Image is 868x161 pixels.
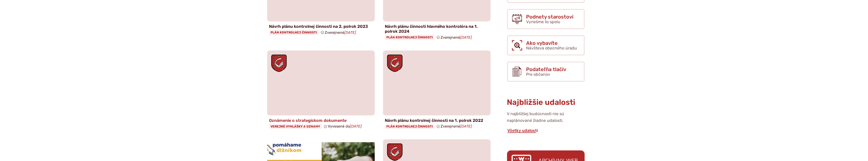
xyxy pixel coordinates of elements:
span: Pre občanov [526,72,550,77]
span: Plán kontrolnej činnosti [385,35,435,40]
a: Ako vybavíte Návšteva obecného úradu [507,35,585,55]
a: Oznámenie o strategickom dokumente Verejné vyhlášky a oznamy Vyvesené do[DATE] [267,50,375,131]
span: Návšteva obecného úradu [526,46,577,50]
h4: Oznámenie o strategickom dokumente [269,118,373,123]
span: Podateľňa tlačív [526,66,566,72]
span: Vyvesené do [328,124,362,129]
h3: Najbližšie udalosti [507,98,585,107]
em: [DATE] [460,35,472,40]
em: [DATE] [350,124,362,129]
a: Návrh plánu kontrolnej činnosti na 1. polrok 2022 Plán kontrolnej činnosti Zverejnené[DATE] [383,50,491,131]
h4: Návrh plánu činnosti hlavného kontrolóra na 1. polrok 2024 [385,24,489,34]
span: Plán kontrolnej činnosti [269,30,319,35]
span: Plán kontrolnej činnosti [385,124,435,129]
span: Zverejnené [441,35,472,40]
a: Všetky udalosti [507,128,539,133]
span: Vyriešme to spolu [526,19,561,24]
span: Zverejnené [325,30,356,35]
span: Zverejnené [441,124,472,129]
h4: Návrh plánu kontrolnej činnosti na 2. polrok 2023 [269,24,373,29]
span: Podnety starostovi [526,14,574,20]
a: Podnety starostovi Vyriešme to spolu [507,9,585,29]
em: [DATE] [460,124,472,129]
em: [DATE] [344,30,356,35]
p: V najbližšej budúcnosti nie sú naplánované žiadne udalosti. [507,111,585,124]
span: Verejné vyhlášky a oznamy [269,124,322,129]
a: Podateľňa tlačív Pre občanov [507,62,585,82]
h4: Návrh plánu kontrolnej činnosti na 1. polrok 2022 [385,118,489,123]
span: Ako vybavíte [526,40,577,46]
